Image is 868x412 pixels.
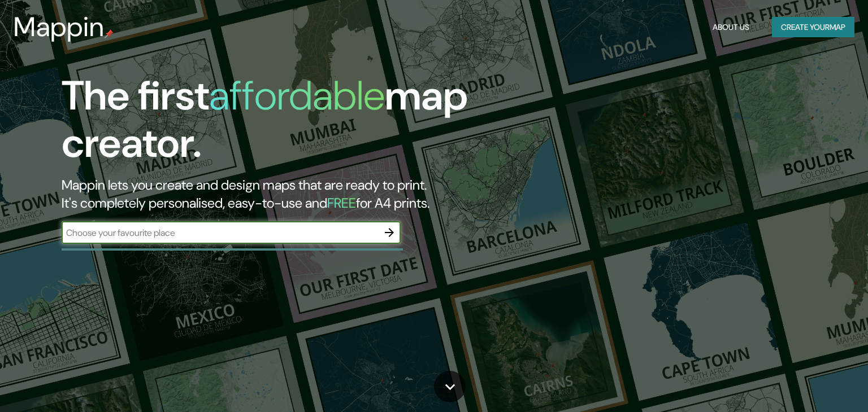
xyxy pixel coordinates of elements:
[14,11,105,43] h3: Mappin
[327,194,356,212] h5: FREE
[105,29,114,38] img: mappin-pin
[708,17,754,38] button: About Us
[62,226,378,239] input: Choose your favourite place
[209,69,385,122] h1: affordable
[767,368,856,400] iframe: Help widget launcher
[772,17,854,38] button: Create yourmap
[62,72,496,176] h1: The first map creator.
[62,176,496,212] h2: Mappin lets you create and design maps that are ready to print. It's completely personalised, eas...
